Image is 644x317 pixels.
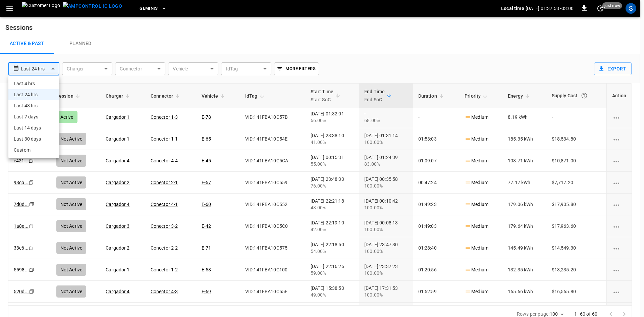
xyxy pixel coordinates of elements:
li: Last 30 days [8,134,59,145]
li: Custom [8,145,59,156]
li: Last 14 days [8,122,59,134]
li: Last 24 hrs [8,89,59,100]
li: Last 7 days [8,111,59,122]
li: Last 48 hrs [8,100,59,111]
li: Last 4 hrs [8,78,59,89]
